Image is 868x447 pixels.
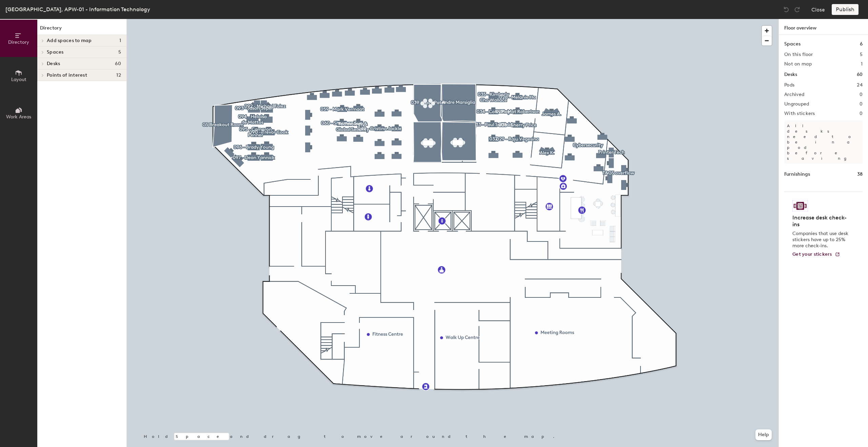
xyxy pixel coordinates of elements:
p: Companies that use desk stickers have up to 25% more check-ins. [792,231,850,249]
h2: With stickers [784,111,815,116]
h2: 24 [857,82,863,88]
div: [GEOGRAPHIC_DATA], APW-01 - Information Technology [5,5,150,14]
span: Spaces [47,50,64,55]
button: Close [811,4,825,15]
button: Help [755,429,772,440]
span: Directory [8,39,29,45]
h1: Spaces [784,40,801,48]
h2: On this floor [784,52,813,57]
h1: 6 [860,40,863,48]
h2: 0 [860,101,863,107]
span: Points of interest [47,73,87,78]
span: Layout [11,77,26,82]
h2: Ungrouped [784,101,809,107]
h4: Increase desk check-ins [792,214,850,228]
h1: 60 [857,71,863,78]
span: Get your stickers [792,251,832,257]
span: Desks [47,61,60,66]
h2: Pods [784,82,794,88]
h2: Not on map [784,61,812,67]
img: Sticker logo [792,200,808,212]
h2: 0 [860,92,863,97]
span: Work Areas [6,114,31,120]
span: Add spaces to map [47,38,92,43]
span: 12 [116,73,121,78]
span: 1 [119,38,121,43]
span: 5 [118,50,121,55]
h2: 1 [861,61,863,67]
h2: 0 [860,111,863,116]
h2: 5 [860,52,863,57]
h1: Directory [37,24,126,35]
img: Undo [783,6,790,13]
a: Get your stickers [792,252,840,257]
h1: Desks [784,71,797,78]
img: Redo [794,6,801,13]
h1: 38 [857,171,863,178]
h1: Floor overview [779,19,868,35]
p: All desks need to be in a pod before saving [784,120,863,164]
span: 60 [115,61,121,66]
h2: Archived [784,92,804,97]
h1: Furnishings [784,171,810,178]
